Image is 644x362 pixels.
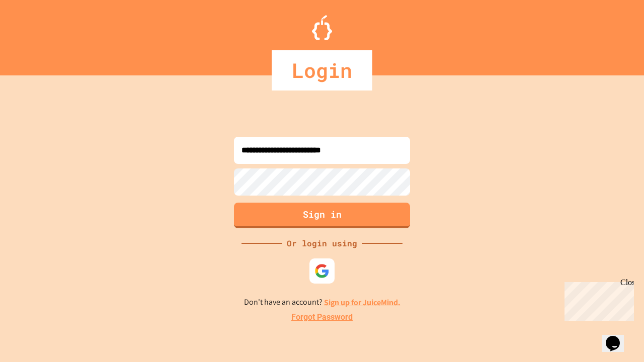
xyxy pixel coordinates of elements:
div: Chat with us now!Close [4,4,69,64]
a: Forgot Password [291,311,353,323]
button: Sign in [234,203,410,228]
div: Login [272,50,372,90]
p: Don't have an account? [244,296,400,309]
iframe: chat widget [602,322,634,352]
div: Or login using [282,237,362,249]
img: google-icon.svg [314,263,330,279]
a: Sign up for JuiceMind. [324,297,400,308]
iframe: chat widget [560,278,634,321]
img: Logo.svg [312,15,332,40]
